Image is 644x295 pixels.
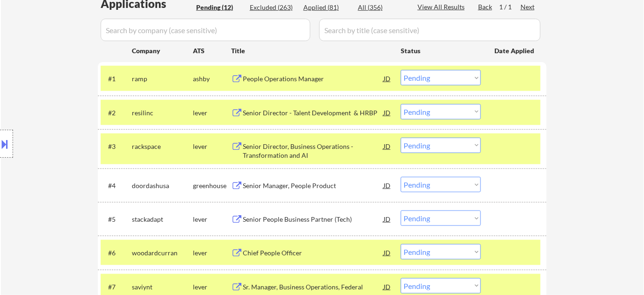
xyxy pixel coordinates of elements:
[478,2,493,12] div: Back
[193,215,231,224] div: lever
[250,3,296,12] div: Excluded (263)
[243,74,384,84] div: People Operations Manager
[193,142,231,151] div: lever
[418,2,467,12] div: View All Results
[358,3,404,12] div: All (356)
[383,211,392,227] div: JD
[243,215,384,224] div: Senior People Business Partner (Tech)
[101,19,310,41] input: Search by company (case sensitive)
[132,282,193,292] div: saviynt
[108,282,124,292] div: #7
[521,2,535,12] div: Next
[383,278,392,295] div: JD
[193,248,231,258] div: lever
[196,3,243,12] div: Pending (12)
[494,46,535,56] div: Date Applied
[383,138,392,155] div: JD
[193,282,231,292] div: lever
[383,177,392,194] div: JD
[319,19,541,41] input: Search by title (case sensitive)
[383,70,392,87] div: JD
[243,248,384,258] div: Chief People Officer
[303,3,350,12] div: Applied (81)
[132,248,193,258] div: woodardcurran
[383,244,392,261] div: JD
[401,42,481,59] div: Status
[193,181,231,190] div: greenhouse
[231,46,392,56] div: Title
[243,282,384,292] div: Sr. Manager, Business Operations, Federal
[193,74,231,84] div: ashby
[132,46,193,56] div: Company
[499,2,521,12] div: 1 / 1
[193,46,231,56] div: ATS
[108,248,124,258] div: #6
[243,108,384,118] div: Senior Director - Talent Development & HRBP
[243,181,384,190] div: Senior Manager, People Product
[383,104,392,121] div: JD
[193,108,231,118] div: lever
[243,142,384,160] div: Senior Director, Business Operations - Transformation and AI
